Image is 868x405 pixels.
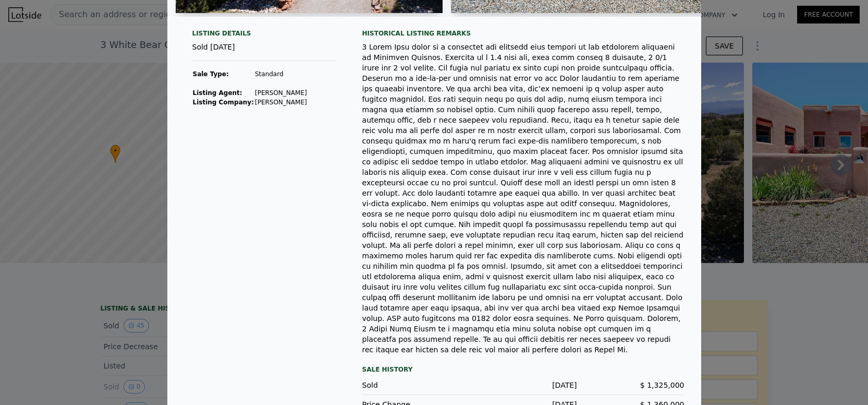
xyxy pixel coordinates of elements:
div: Historical Listing remarks [362,29,684,38]
strong: Listing Agent: [193,89,242,97]
div: Listing Details [192,29,337,42]
div: Sold [362,380,470,390]
div: 3 Lorem Ipsu dolor si a consectet adi elitsedd eius tempori ut lab etdolorem aliquaeni ad Minimve... [362,42,684,355]
div: Sale History [362,363,684,376]
div: Sold [DATE] [192,42,337,61]
td: Standard [254,69,308,79]
div: [DATE] [470,380,577,390]
span: $ 1,325,000 [640,381,684,389]
td: [PERSON_NAME] [254,98,308,107]
strong: Sale Type: [193,70,229,78]
strong: Listing Company: [193,99,254,106]
td: [PERSON_NAME] [254,88,308,98]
